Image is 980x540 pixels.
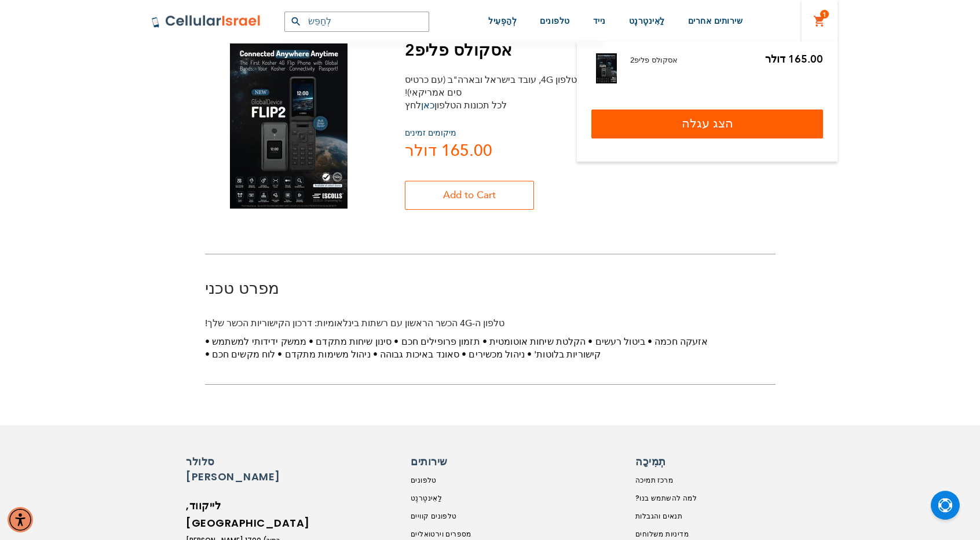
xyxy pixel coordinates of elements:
a: הצג עגלה [591,110,823,138]
font: סאונד באיכות גבוהה [380,348,459,361]
font: הצג עגלה [682,115,733,132]
font: מספרים וירטואליים [411,529,471,539]
font: תזמון פרופילים חכם [401,335,480,348]
font: תְמִיכָה [635,454,666,469]
font: ממשק ידידותי למשתמש [212,335,306,348]
font: טלפון ה-4G הכשר הראשון עם רשתות בינלאומיות: דרכון הקישוריות הכשר שלך! [205,317,504,330]
font: לכל תכונות הטלפון [434,99,507,112]
font: ניהול משימות מתקדם [285,348,371,361]
input: לְחַפֵּשׂ [284,12,429,32]
font: תנאים והגבלות [635,511,682,521]
font: 1 [822,10,827,19]
a: אסקולס פליפ2 [630,55,678,66]
font: לוח מקשים חכם [212,348,276,361]
font: טלפונים קוויים [411,511,457,521]
font: לְהַפְעִיל [488,16,517,27]
img: לוגו סלולר ישראל [151,14,261,28]
font: לחץ [405,99,421,112]
a: למה להשתמש בנו? [635,493,697,503]
font: אזעקה חכמה [654,335,708,348]
font: מרכז תמיכה [635,475,673,485]
a: תנאים והגבלות [635,511,697,521]
font: 165.00 דולר [405,140,492,162]
font: ניהול מכשירים [469,348,525,361]
font: לַאִינטֶרנֶט [411,493,442,503]
a: מדיניות משלוחים [635,529,697,539]
font: 165.00 דולר [765,52,823,67]
a: מפרט טכני [205,278,279,300]
a: טלפונים [411,475,516,486]
font: לַאִינטֶרנֶט [629,16,665,27]
font: שירותים אחרים [688,16,743,27]
font: קישוריות בלוטות' [534,348,601,361]
a: אסקולס פליפ2 [591,53,621,83]
font: אסקולס פליפ2 [405,39,513,61]
a: לַאִינטֶרנֶט [411,493,516,503]
a: מרכז תמיכה [635,475,697,486]
font: טלפון 4G, עובד בישראל ובארה"ב (עם כרטיס סים אמריקאי)! [405,74,577,99]
form: הוסף לעגלה [405,181,584,210]
a: מיקומים זמינים [405,127,456,138]
a: 1 [813,14,826,28]
font: לייקווד, [GEOGRAPHIC_DATA] [186,498,310,530]
font: סינון שיחות מתקדם [316,335,392,348]
font: ביטול רעשים [595,335,645,348]
font: טלפונים [411,475,437,485]
div: תפריט נגישות [8,507,33,532]
font: שירותים [411,454,448,469]
img: אסקולס פליפ2 [596,53,617,83]
button: Add to Cart [405,181,534,210]
a: מספרים וירטואליים [411,529,516,539]
font: טלפונים [540,16,570,27]
font: סלולר [PERSON_NAME] [186,454,280,484]
font: נייד [593,16,606,27]
a: טלפונים קוויים [411,511,516,521]
font: מדיניות משלוחים [635,529,689,539]
font: הקלטת שיחות אוטומטית [489,335,586,348]
span: Add to Cart [443,184,496,207]
img: אסקולס פליפ2 [230,41,348,209]
a: כאן [421,99,434,112]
